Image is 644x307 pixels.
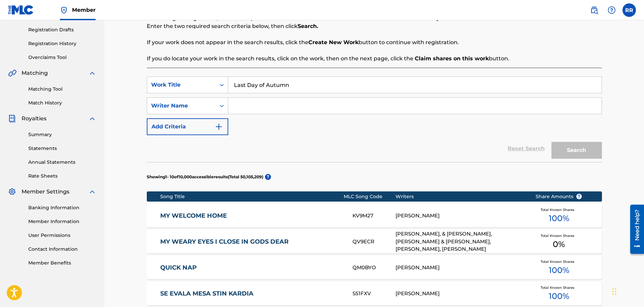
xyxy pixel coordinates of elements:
[88,69,96,77] img: expand
[28,145,96,152] a: Statements
[541,285,577,290] span: Total Known Shares
[549,290,569,302] span: 100 %
[151,81,212,89] div: Work Title
[344,193,396,200] div: MLC Song Code
[622,3,636,17] div: User Menu
[352,238,396,246] div: QV9ECR
[28,86,96,93] a: Matching Tool
[8,69,16,77] img: Matching
[28,259,96,267] a: Member Benefits
[298,23,318,29] strong: Search.
[608,6,616,14] img: help
[28,131,96,138] a: Summary
[160,212,343,220] a: MY WELCOME HOME
[22,115,46,123] span: Royalties
[60,6,68,14] img: Top Rightsholder
[147,22,602,30] p: Enter the two required search criteria below, then click
[576,194,582,199] span: ?
[147,174,263,180] p: Showing 1 - 10 of 10,000 accessible results (Total 50,105,209 )
[28,26,96,33] a: Registration Drafts
[28,218,96,225] a: Member Information
[151,102,212,110] div: Writer Name
[72,6,96,14] span: Member
[147,118,228,135] button: Add Criteria
[396,264,525,272] div: [PERSON_NAME]
[590,6,598,14] img: search
[28,246,96,253] a: Contact Information
[160,193,344,200] div: Song Title
[160,264,343,272] a: QUICK NAP
[352,290,396,298] div: S51FXV
[160,290,343,298] a: SE EVALA MESA STIN KARDIA
[8,115,16,123] img: Royalties
[147,38,602,47] p: If your work does not appear in the search results, click the button to continue with registration.
[396,212,525,220] div: [PERSON_NAME]
[549,264,569,276] span: 100 %
[553,238,565,250] span: 0 %
[415,55,489,62] strong: Claim shares on this work
[396,230,525,253] div: [PERSON_NAME], & [PERSON_NAME], [PERSON_NAME] & [PERSON_NAME], [PERSON_NAME], [PERSON_NAME]
[536,193,582,200] span: Share Amounts
[610,275,644,307] iframe: Chat Widget
[147,55,602,63] p: If you do locate your work in the search results, click on the work, then on the next page, click...
[22,188,69,196] span: Member Settings
[28,99,96,106] a: Match History
[541,259,577,264] span: Total Known Shares
[587,3,601,17] a: Public Search
[88,188,96,196] img: expand
[541,207,577,212] span: Total Known Shares
[215,123,223,131] img: 9d2ae6d4665cec9f34b9.svg
[147,76,602,162] form: Search Form
[396,193,525,200] div: Writers
[541,233,577,238] span: Total Known Shares
[22,69,48,77] span: Matching
[160,238,343,246] a: MY WEARY EYES I CLOSE IN GODS DEAR
[28,54,96,61] a: Overclaims Tool
[396,290,525,298] div: [PERSON_NAME]
[88,115,96,123] img: expand
[612,281,616,302] div: Drag
[549,212,569,224] span: 100 %
[265,174,271,180] span: ?
[8,5,34,15] img: MLC Logo
[625,202,644,256] iframe: Resource Center
[352,264,396,272] div: QM0BYO
[28,204,96,211] a: Banking Information
[308,39,359,45] strong: Create New Work
[28,159,96,166] a: Annual Statements
[28,232,96,239] a: User Permissions
[28,40,96,47] a: Registration History
[605,3,618,17] div: Help
[8,188,16,196] img: Member Settings
[28,173,96,180] a: Rate Sheets
[352,212,396,220] div: KV9M27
